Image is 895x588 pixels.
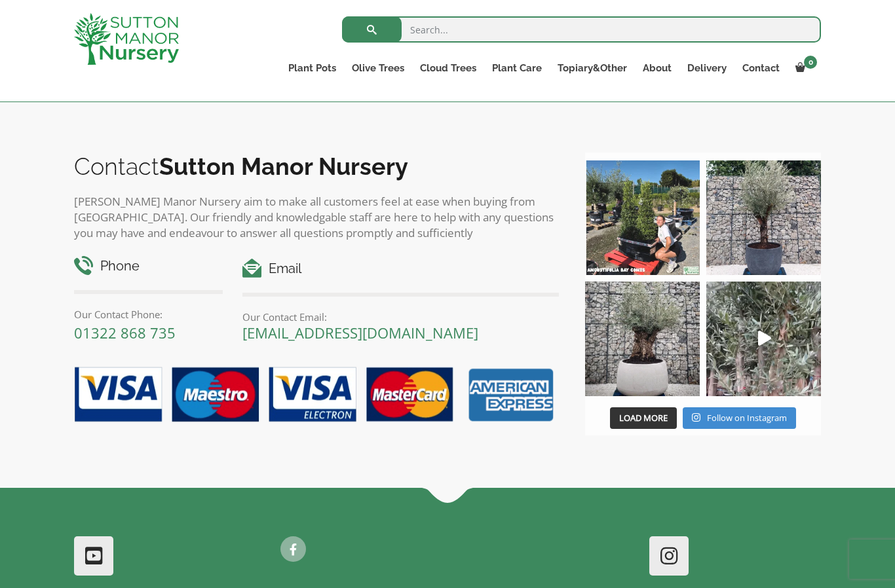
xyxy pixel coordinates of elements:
span: Load More [619,412,668,424]
p: Our Contact Phone: [74,306,223,322]
img: A beautiful multi-stem Spanish Olive tree potted in our luxurious fibre clay pots 😍😍 [706,160,821,275]
h4: Email [242,259,559,279]
a: Play [706,282,821,396]
h4: Phone [74,256,223,276]
img: payment-options.png [64,359,559,432]
a: Cloud Trees [412,59,484,77]
img: New arrivals Monday morning of beautiful olive trees 🤩🤩 The weather is beautiful this summer, gre... [706,282,821,396]
input: Search... [342,16,821,43]
p: [PERSON_NAME] Manor Nursery aim to make all customers feel at ease when buying from [GEOGRAPHIC_D... [74,194,559,241]
h2: Contact [74,153,559,180]
img: logo [74,13,179,65]
a: 0 [788,59,821,77]
span: 0 [804,56,817,69]
img: Check out this beauty we potted at our nursery today ❤️‍🔥 A huge, ancient gnarled Olive tree plan... [585,282,700,396]
a: 01322 868 735 [74,323,176,342]
a: Delivery [679,59,734,77]
svg: Instagram [692,413,700,422]
b: Sutton Manor Nursery [159,153,408,180]
a: Topiary&Other [550,59,635,77]
a: Plant Care [484,59,550,77]
a: About [635,59,679,77]
span: Follow on Instagram [707,412,787,424]
a: [EMAIL_ADDRESS][DOMAIN_NAME] [242,323,478,342]
a: Olive Trees [344,59,412,77]
svg: Play [758,331,771,346]
a: Contact [734,59,788,77]
a: Plant Pots [280,59,344,77]
a: Instagram Follow on Instagram [683,407,796,430]
button: Load More [610,407,677,430]
p: Our Contact Email: [242,309,559,325]
img: Our elegant & picturesque Angustifolia Cones are an exquisite addition to your Bay Tree collectio... [585,160,700,275]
